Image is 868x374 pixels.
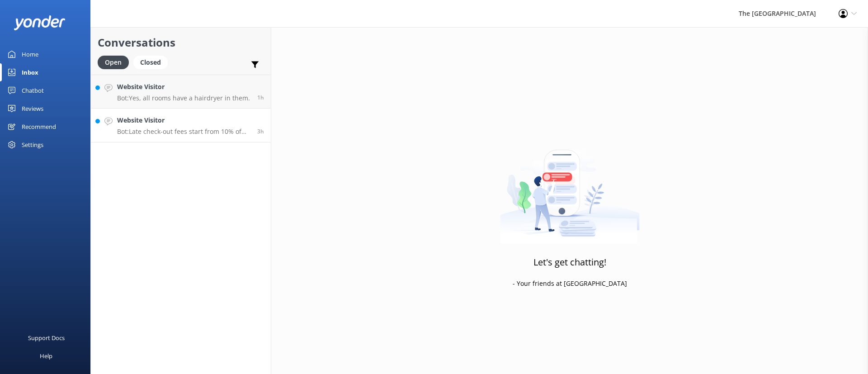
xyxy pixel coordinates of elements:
[117,82,250,92] h4: Website Visitor
[22,99,43,118] div: Reviews
[133,57,172,67] a: Closed
[91,75,271,109] a: Website VisitorBot:Yes, all rooms have a hairdryer in them.1h
[533,255,606,270] h3: Let's get chatting!
[22,45,38,63] div: Home
[133,56,168,69] div: Closed
[22,118,56,136] div: Recommend
[22,63,38,81] div: Inbox
[40,347,52,365] div: Help
[117,115,250,125] h4: Website Visitor
[28,329,65,347] div: Support Docs
[91,109,271,142] a: Website VisitorBot:Late check-out fees start from 10% of the nightly room rate per hour (minimum ...
[117,128,250,136] p: Bot: Late check-out fees start from 10% of the nightly room rate per hour (minimum 2 hours) or 60...
[98,56,129,69] div: Open
[22,136,43,154] div: Settings
[22,81,44,99] div: Chatbot
[98,57,133,67] a: Open
[257,128,264,135] span: Oct 11 2025 05:58pm (UTC -10:00) Pacific/Honolulu
[257,94,264,101] span: Oct 11 2025 08:08pm (UTC -10:00) Pacific/Honolulu
[513,279,627,289] p: - Your friends at [GEOGRAPHIC_DATA]
[98,34,264,51] h2: Conversations
[500,131,640,244] img: artwork of a man stealing a conversation from at giant smartphone
[117,94,250,102] p: Bot: Yes, all rooms have a hairdryer in them.
[14,15,66,30] img: yonder-white-logo.png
